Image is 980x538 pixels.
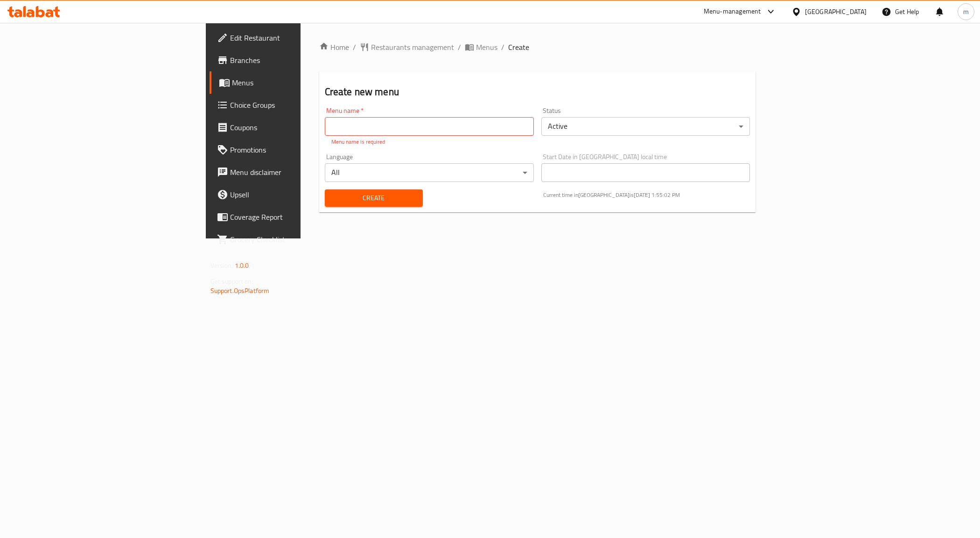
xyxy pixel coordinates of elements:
a: Restaurants management [360,42,454,53]
a: Menus [210,71,370,94]
span: Get support on: [210,275,253,287]
span: 1.0.0 [235,259,249,272]
span: Branches [230,55,362,66]
a: Promotions [210,139,370,161]
span: Menus [232,77,362,88]
span: Create [332,192,415,204]
a: Coverage Report [210,206,370,228]
span: Edit Restaurant [230,32,362,43]
div: [GEOGRAPHIC_DATA] [805,7,867,17]
button: Create [325,189,423,207]
p: Current time in [GEOGRAPHIC_DATA] is [DATE] 1:55:02 PM [543,191,750,199]
div: Menu-management [704,6,761,17]
nav: breadcrumb [319,42,756,53]
a: Upsell [210,183,370,206]
span: Promotions [230,144,362,155]
a: Menu disclaimer [210,161,370,183]
span: Restaurants management [371,42,454,53]
span: Create [508,42,529,53]
span: Upsell [230,189,362,200]
div: Active [541,117,750,136]
p: Menu name is required [331,138,527,146]
div: All [325,163,534,182]
span: Version: [210,259,233,272]
input: Please enter Menu name [325,117,534,136]
a: Coupons [210,116,370,139]
a: Branches [210,49,370,71]
a: Support.OpsPlatform [210,285,270,297]
li: / [458,42,461,53]
span: Grocery Checklist [230,234,362,245]
span: Choice Groups [230,99,362,111]
h2: Create new menu [325,85,750,99]
a: Choice Groups [210,94,370,116]
a: Edit Restaurant [210,27,370,49]
a: Grocery Checklist [210,228,370,251]
span: Menu disclaimer [230,167,362,178]
span: Coupons [230,122,362,133]
span: m [963,7,969,17]
a: Menus [465,42,497,53]
span: Coverage Report [230,211,362,223]
span: Menus [476,42,497,53]
li: / [501,42,504,53]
